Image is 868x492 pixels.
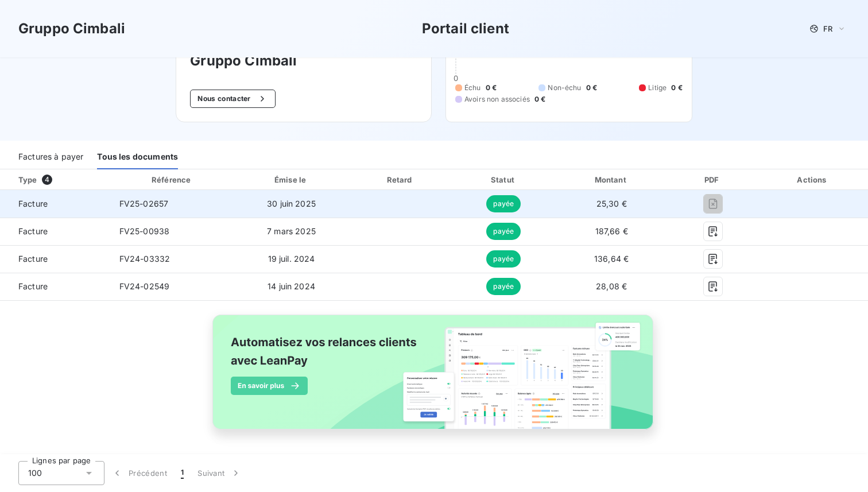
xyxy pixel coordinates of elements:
h3: Gruppo Cimbali [18,18,125,39]
span: 136,64 € [594,254,629,264]
h3: Portail client [422,18,509,39]
span: payée [486,278,521,295]
span: 4 [42,175,52,185]
div: Tous les documents [97,145,178,169]
div: Retard [351,174,451,185]
div: Statut [455,174,553,185]
span: Litige [648,83,666,93]
span: Facture [9,198,101,210]
span: 14 juin 2024 [268,281,315,291]
span: 0 € [671,83,682,93]
span: 0 [454,73,458,83]
img: banner [202,308,666,449]
div: PDF [671,174,755,185]
span: 30 juin 2025 [267,199,316,208]
div: Émise le [237,174,346,185]
span: FV25-00938 [119,226,170,236]
span: payée [486,250,521,268]
span: 1 [181,467,184,479]
button: Suivant [191,461,249,485]
span: FV24-02549 [119,281,170,291]
span: Facture [9,226,101,237]
span: Échu [464,83,481,93]
span: 0 € [586,83,597,93]
span: FV24-03332 [119,254,170,264]
div: Montant [557,174,666,185]
span: Facture [9,253,101,265]
div: Type [11,174,108,185]
span: payée [486,223,521,240]
h3: Gruppo Cimbali [190,51,417,71]
span: 100 [28,467,42,479]
div: Référence [152,175,191,184]
span: 0 € [534,94,545,104]
span: Facture [9,281,101,292]
button: Nous contacter [190,90,275,108]
span: FV25-02657 [119,199,169,208]
span: 28,08 € [596,281,627,291]
span: payée [486,195,521,212]
span: Non-échu [548,83,581,93]
button: 1 [174,461,191,485]
span: 25,30 € [596,199,627,208]
div: Actions [760,174,866,185]
span: 187,66 € [595,226,628,236]
span: 7 mars 2025 [267,226,316,236]
span: 0 € [486,83,497,93]
button: Précédent [104,461,174,485]
div: Factures à payer [18,145,83,169]
span: Avoirs non associés [464,94,530,104]
span: FR [823,24,832,33]
span: 19 juil. 2024 [268,254,315,264]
